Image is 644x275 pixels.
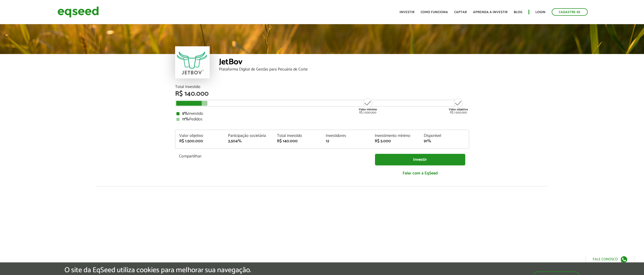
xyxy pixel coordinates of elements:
[449,107,468,112] strong: Valor objetivo
[375,168,465,179] a: Falar com a EqSeed
[424,139,465,143] div: 91%
[454,11,467,14] a: Captar
[473,11,508,14] a: Aprenda a investir
[182,116,189,123] strong: 11%
[228,139,269,143] div: 3,504%
[400,11,414,14] a: Investir
[179,154,367,159] p: Compartilhar:
[179,134,221,138] div: Valor objetivo
[175,85,469,89] div: Total Investido
[175,91,469,97] div: R$ 140.000
[552,8,588,16] a: Cadastre-se
[375,139,416,143] div: R$ 5.000
[176,117,468,121] div: Pedidos
[58,5,99,19] img: EqSeed
[228,134,269,138] div: Participação societária
[586,254,634,265] a: Fale conosco
[326,134,367,138] div: Investidores
[375,134,416,138] div: Investimento mínimo
[179,139,221,143] div: R$ 1.500.000
[182,110,188,117] strong: 9%
[514,11,522,14] a: Blog
[219,67,469,72] div: Plataforma Digital de Gestão para Pecuária de Corte
[326,139,367,143] div: 12
[375,154,465,165] a: Investir
[64,266,251,274] h5: O site da EqSeed utiliza cookies para melhorar sua navegação.
[449,98,468,114] div: R$ 1.500.000
[277,134,318,138] div: Total investido
[219,58,469,67] div: JetBov
[277,139,318,143] div: R$ 140.000
[424,134,465,138] div: Disponível
[176,112,468,116] div: Investido
[421,11,448,14] a: Como funciona
[359,107,377,112] strong: Valor mínimo
[535,11,545,14] a: Login
[358,98,378,114] div: R$ 1.000.000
